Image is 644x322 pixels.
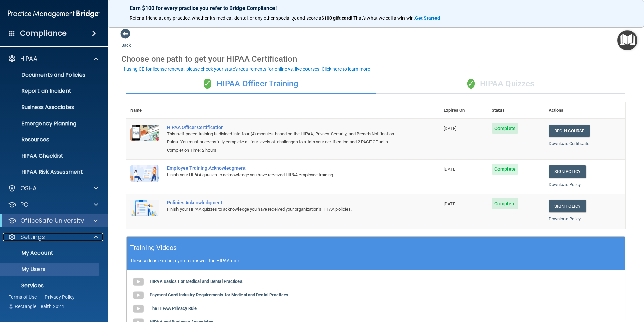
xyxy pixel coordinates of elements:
[549,125,590,137] a: Begin Course
[4,169,96,176] p: HIPAA Risk Assessment
[20,217,84,225] p: OfficeSafe University
[617,30,637,50] button: Open Resource Center
[4,120,96,127] p: Emergency Planning
[167,146,406,154] div: Completion Time: 2 hours
[130,258,622,263] p: These videos can help you to answer the HIPAA quiz
[4,153,96,159] p: HIPAA Checklist
[351,15,415,21] span: ! That's what we call a win-win.
[549,182,581,187] a: Download Policy
[545,102,625,119] th: Actions
[167,165,406,171] div: Employee Training Acknowledgment
[467,79,475,89] span: ✓
[4,88,96,95] p: Report an Incident
[4,104,96,111] p: Business Associates
[8,184,98,192] a: OSHA
[150,306,197,311] b: The HIPAA Privacy Rule
[132,275,145,289] img: gray_youtube_icon.38fcd6cc.png
[8,7,100,21] img: PMB logo
[20,200,30,209] p: PCI
[492,198,518,209] span: Complete
[167,205,406,213] div: Finish your HIPAA quizzes to acknowledge you have received your organization’s HIPAA policies.
[4,282,96,289] p: Services
[150,292,288,297] b: Payment Card Industry Requirements for Medical and Dental Practices
[8,217,98,225] a: OfficeSafe University
[20,29,67,38] h4: Compliance
[121,34,131,48] a: Back
[167,130,406,146] div: This self-paced training is divided into four (4) modules based on the HIPAA, Privacy, Security, ...
[4,250,96,257] p: My Account
[8,233,98,241] a: Settings
[321,15,351,21] strong: $100 gift card
[132,289,145,302] img: gray_youtube_icon.38fcd6cc.png
[9,303,64,310] span: Ⓒ Rectangle Health 2024
[376,74,625,94] div: HIPAA Quizzes
[126,102,163,119] th: Name
[45,294,75,300] a: Privacy Policy
[415,15,440,21] strong: Get Started
[130,242,177,254] h5: Training Videos
[8,55,98,63] a: HIPAA
[20,233,45,241] p: Settings
[130,5,622,11] p: Earn $100 for every practice you refer to Bridge Compliance!
[444,201,456,206] span: [DATE]
[121,49,631,69] div: Choose one path to get your HIPAA Certification
[9,294,37,300] a: Terms of Use
[20,55,37,63] p: HIPAA
[167,200,406,205] div: Policies Acknowledgment
[4,72,96,78] p: Documents and Policies
[150,279,243,284] b: HIPAA Basics For Medical and Dental Practices
[4,266,96,273] p: My Users
[132,302,145,316] img: gray_youtube_icon.38fcd6cc.png
[130,15,321,21] span: Refer a friend at any practice, whether it's medical, dental, or any other speciality, and score a
[167,171,406,179] div: Finish your HIPAA quizzes to acknowledge you have received HIPAA employee training.
[204,79,211,89] span: ✓
[492,123,518,134] span: Complete
[549,141,589,146] a: Download Certificate
[4,136,96,143] p: Resources
[549,165,586,178] a: Sign Policy
[167,125,406,130] a: HIPAA Officer Certification
[126,74,376,94] div: HIPAA Officer Training
[122,66,372,71] div: If using CE for license renewal, please check your state's requirements for online vs. live cours...
[440,102,488,119] th: Expires On
[8,200,98,209] a: PCI
[492,164,518,175] span: Complete
[549,216,581,221] a: Download Policy
[20,184,37,192] p: OSHA
[415,15,441,21] a: Get Started
[444,126,456,131] span: [DATE]
[549,200,586,212] a: Sign Policy
[121,65,373,72] button: If using CE for license renewal, please check your state's requirements for online vs. live cours...
[444,167,456,172] span: [DATE]
[488,102,545,119] th: Status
